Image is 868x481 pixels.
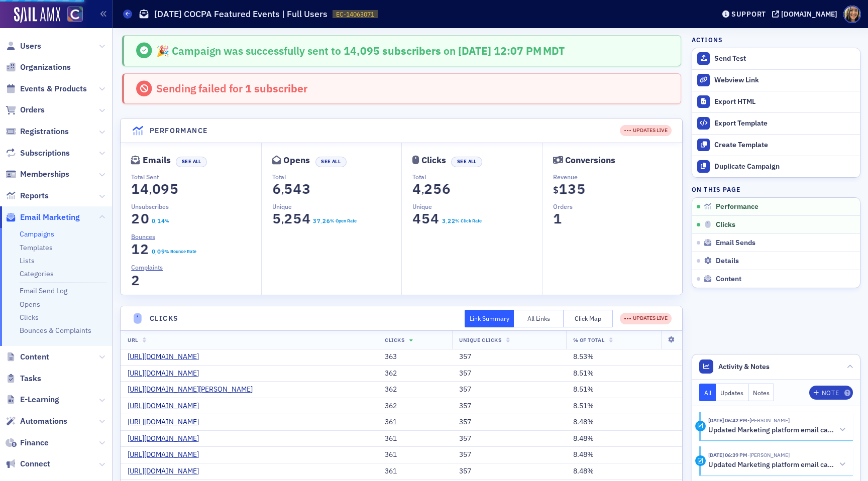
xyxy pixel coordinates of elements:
[573,385,675,394] div: 8.51%
[168,180,181,198] span: 5
[692,156,860,177] button: Duplicate Campaign
[573,369,675,378] div: 8.51%
[129,240,143,258] span: 1
[451,216,456,225] span: 2
[385,369,445,378] div: 362
[20,286,67,295] a: Email Send Log
[20,126,69,137] span: Registrations
[822,390,839,396] div: Note
[455,217,482,224] div: % Click Rate
[128,402,206,411] a: [URL][DOMAIN_NAME]
[620,125,672,137] div: UPDATES LIVE
[149,183,152,197] span: ,
[20,229,54,238] a: Campaigns
[412,213,440,224] section: 454
[6,83,87,94] a: Events & Products
[20,169,69,180] span: Memberships
[421,158,446,163] div: Clicks
[716,257,739,266] span: Details
[128,352,206,362] a: [URL][DOMAIN_NAME]
[131,183,179,195] section: 14,095
[573,450,675,459] div: 8.48%
[553,172,683,181] p: Revenue
[128,434,206,443] a: [URL][DOMAIN_NAME]
[459,369,559,378] div: 357
[20,269,54,278] a: Categories
[20,104,45,115] span: Orders
[20,351,49,363] span: Content
[20,458,50,469] span: Connect
[6,416,67,427] a: Automations
[459,402,559,411] div: 357
[459,467,559,476] div: 357
[154,8,328,20] h1: [DATE] COCPA Featured Events | Full Users
[385,402,445,411] div: 362
[336,10,374,19] span: EC-14063071
[20,373,41,384] span: Tasks
[692,185,860,194] h4: On this page
[20,212,80,223] span: Email Marketing
[155,250,157,257] span: .
[385,352,445,362] div: 363
[708,425,846,435] button: Updated Marketing platform email campaign: [DATE] COCPA Featured Events | Full Users
[716,238,755,248] span: Email Sends
[128,369,206,378] a: [URL][DOMAIN_NAME]
[20,313,39,322] a: Clicks
[708,451,747,458] time: 10/1/2025 06:39 PM
[748,384,775,401] button: Notes
[714,54,855,63] div: Send Test
[446,218,447,225] span: .
[716,202,758,211] span: Performance
[716,220,735,229] span: Clicks
[270,210,283,227] span: 5
[553,213,562,224] section: 1
[165,217,169,224] div: %
[385,385,445,394] div: 362
[283,158,310,163] div: Opens
[573,467,675,476] div: 8.48%
[431,180,445,198] span: 5
[270,180,283,198] span: 6
[6,373,41,384] a: Tasks
[459,385,559,394] div: 357
[553,183,559,197] span: $
[458,44,494,58] span: [DATE]
[281,180,295,198] span: 5
[272,172,402,181] p: Total
[128,385,260,394] a: [URL][DOMAIN_NAME][PERSON_NAME]
[412,202,542,211] p: Unique
[131,263,163,272] span: Complaints
[565,180,579,198] span: 3
[772,11,841,18] button: [DOMAIN_NAME]
[151,247,156,256] span: 0
[131,275,140,286] section: 2
[129,210,143,227] span: 2
[321,216,327,225] span: 2
[843,6,861,23] span: Profile
[20,394,59,405] span: E-Learning
[131,244,149,255] section: 12
[692,112,860,134] a: Export Template
[151,248,165,255] section: 0.09
[573,402,675,411] div: 8.51%
[747,417,790,424] span: Lauren Standiford
[243,81,307,95] span: 1 subscriber
[385,418,445,427] div: 361
[131,213,149,224] section: 20
[731,10,766,19] div: Support
[699,384,716,401] button: All
[272,202,402,211] p: Unique
[695,421,706,431] div: Activity
[6,41,41,52] a: Users
[781,10,837,19] div: [DOMAIN_NAME]
[620,313,672,324] div: UPDATES LIVE
[129,180,143,198] span: 1
[385,467,445,476] div: 361
[129,272,143,289] span: 2
[428,210,442,227] span: 4
[299,210,313,227] span: 4
[151,217,165,224] section: 0.14
[708,417,747,424] time: 10/1/2025 06:42 PM
[716,384,748,401] button: Updates
[541,44,565,58] span: MDT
